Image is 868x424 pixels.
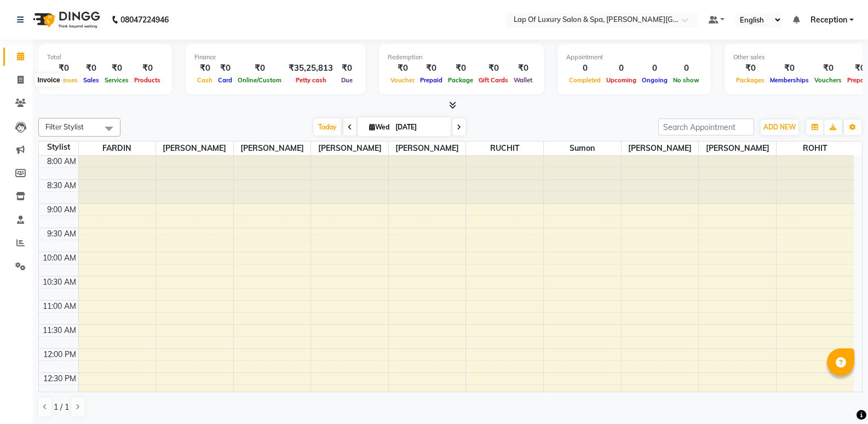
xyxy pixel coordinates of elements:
[544,142,621,155] span: Sumon
[761,120,798,135] button: ADD NEW
[41,252,78,264] div: 10:00 AM
[392,119,447,135] input: 2025-09-03
[603,62,639,75] div: 0
[194,76,215,84] span: Cash
[45,122,84,131] span: Filter Stylist
[235,62,284,75] div: ₹0
[763,123,796,131] span: ADD NEW
[41,349,78,360] div: 12:00 PM
[445,76,476,84] span: Package
[54,402,69,413] span: 1 / 1
[812,76,844,84] span: Vouchers
[284,62,337,75] div: ₹35,25,813
[388,76,417,84] span: Voucher
[670,62,702,75] div: 0
[156,142,233,155] span: [PERSON_NAME]
[466,142,543,155] span: RUCHIT
[47,53,163,62] div: Total
[41,373,78,385] div: 12:30 PM
[41,325,78,336] div: 11:30 AM
[366,123,392,131] span: Wed
[235,76,284,84] span: Online/Custom
[658,118,754,135] input: Search Appointment
[476,76,511,84] span: Gift Cards
[194,62,215,75] div: ₹0
[767,62,812,75] div: ₹0
[45,156,78,167] div: 8:00 AM
[511,76,535,84] span: Wallet
[810,14,847,26] span: Reception
[338,76,355,84] span: Due
[417,62,445,75] div: ₹0
[476,62,511,75] div: ₹0
[39,142,78,153] div: Stylist
[41,301,78,312] div: 11:00 AM
[314,118,341,135] span: Today
[215,62,235,75] div: ₹0
[388,62,417,75] div: ₹0
[102,76,131,84] span: Services
[215,76,235,84] span: Card
[733,76,767,84] span: Packages
[389,142,466,155] span: [PERSON_NAME]
[79,142,156,155] span: FARDIN
[35,74,62,87] div: Invoice
[622,142,699,155] span: [PERSON_NAME]
[81,76,102,84] span: Sales
[120,4,169,35] b: 08047224946
[131,76,163,84] span: Products
[45,204,78,216] div: 9:00 AM
[388,53,535,62] div: Redemption
[566,62,603,75] div: 0
[670,76,702,84] span: No show
[194,53,357,62] div: Finance
[28,4,103,35] img: logo
[767,76,812,84] span: Memberships
[812,62,844,75] div: ₹0
[822,380,857,413] iframe: chat widget
[639,76,670,84] span: Ongoing
[699,142,776,155] span: [PERSON_NAME]
[603,76,639,84] span: Upcoming
[81,62,102,75] div: ₹0
[47,62,81,75] div: ₹0
[41,276,78,288] div: 10:30 AM
[639,62,670,75] div: 0
[566,76,603,84] span: Completed
[566,53,702,62] div: Appointment
[234,142,311,155] span: [PERSON_NAME]
[733,62,767,75] div: ₹0
[45,228,78,240] div: 9:30 AM
[293,76,329,84] span: Petty cash
[337,62,357,75] div: ₹0
[131,62,163,75] div: ₹0
[511,62,535,75] div: ₹0
[45,180,78,191] div: 8:30 AM
[102,62,131,75] div: ₹0
[777,142,854,155] span: ROHIT
[417,76,445,84] span: Prepaid
[445,62,476,75] div: ₹0
[311,142,388,155] span: [PERSON_NAME]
